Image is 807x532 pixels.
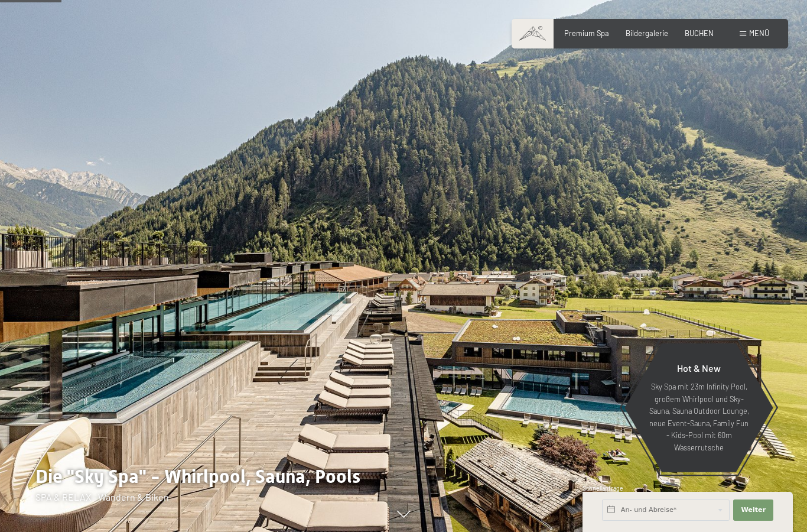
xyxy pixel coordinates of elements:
span: Hot & New [677,362,721,374]
a: Hot & New Sky Spa mit 23m Infinity Pool, großem Whirlpool und Sky-Sauna, Sauna Outdoor Lounge, ne... [624,343,774,473]
span: Menü [749,28,769,38]
span: Schnellanfrage [583,485,623,492]
p: Sky Spa mit 23m Infinity Pool, großem Whirlpool und Sky-Sauna, Sauna Outdoor Lounge, neue Event-S... [647,381,750,453]
a: BUCHEN [685,28,714,38]
span: Weiter [741,505,766,515]
a: Premium Spa [564,28,609,38]
button: Weiter [733,499,773,521]
a: Bildergalerie [626,28,668,38]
